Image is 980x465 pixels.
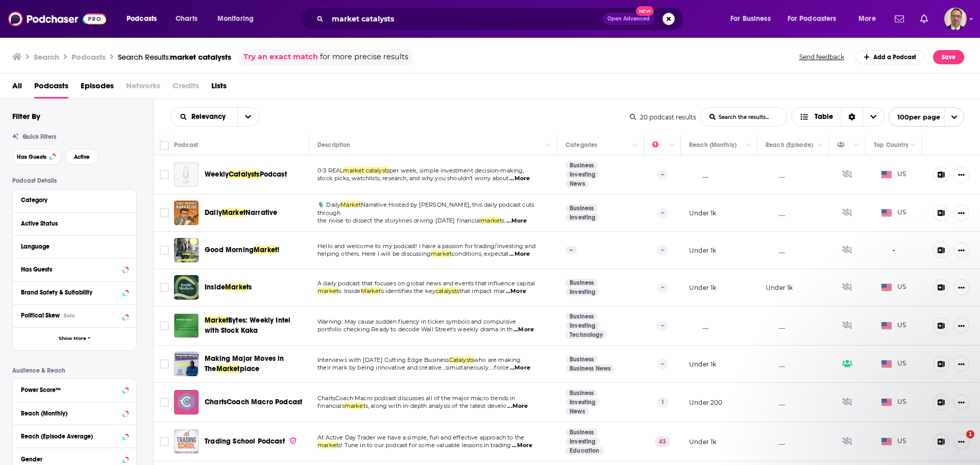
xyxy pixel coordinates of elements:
span: conditions, expectat [452,250,508,257]
button: Column Actions [814,139,826,152]
span: place [240,364,260,373]
span: At Active Day Trader we have a simple, fun and effective approach to the [317,434,524,441]
span: Market [340,201,361,208]
span: 0-3 REAL [317,167,343,174]
span: Quick Filters [22,133,56,140]
span: Podcasts [34,78,68,99]
span: Podcast [260,170,287,179]
h2: Choose View [791,107,885,127]
img: Podchaser - Follow, Share and Rate Podcasts [8,9,106,29]
span: Hello and welcome to my podcast! I have a passion for trading/investing and [317,242,535,250]
button: Active [65,149,99,165]
a: Business [566,428,598,436]
div: Power Score™ [21,386,119,394]
span: More [859,12,876,26]
a: Inside Markets [174,275,199,300]
img: User Profile [944,8,967,30]
button: Show More [13,327,136,350]
span: ! [277,246,279,254]
span: Relevancy [191,113,229,120]
span: the noise to dissect the storylines driving [DATE] financial [317,217,481,224]
button: Has Guests [21,263,128,276]
span: financials [317,402,345,409]
span: Logged in as PercPodcast [944,8,967,30]
a: Try an exact match [243,51,318,63]
span: Show More [59,336,86,341]
span: ...More [510,364,530,372]
span: market [431,250,452,257]
span: ...More [512,442,532,450]
a: Business [566,161,598,169]
span: market catalysts [343,167,389,174]
span: For Business [730,12,771,26]
p: 1 [657,397,669,407]
span: market [317,442,338,449]
button: open menu [889,107,964,127]
span: Table [815,113,833,120]
a: Investing [566,288,600,296]
div: Has Guests [837,139,851,151]
span: per week, simple investment decision-making, [389,167,524,174]
p: -- [657,169,668,180]
p: __ [766,322,785,330]
span: ...More [506,287,526,296]
span: portfolio checking.Ready to decode Wall Street's weekly drama in th [317,326,512,333]
span: Weekly [205,170,229,179]
span: Market [222,208,246,217]
span: For Podcasters [788,12,837,26]
div: Search Results: [118,52,231,62]
span: Podcasts [127,12,157,26]
span: Market [205,316,228,325]
span: their mark by being innovative and creative…simultaneously…..force [317,364,509,371]
div: Reach (Episode) [766,139,813,151]
button: Show More Button [953,242,969,258]
div: Reach (Episode Average) [21,433,119,440]
span: market [345,402,365,409]
span: Open Advanced [607,16,650,21]
button: open menu [210,11,267,27]
span: s. [502,217,505,224]
button: Column Actions [851,139,863,152]
h3: Podcasts [71,52,106,62]
p: __ [766,246,785,255]
p: Under 1k [689,283,716,292]
span: 100 per page [889,109,940,125]
span: US [881,169,906,180]
div: Description [317,139,350,151]
a: Lists [211,78,227,99]
span: Toggle select row [160,359,169,369]
span: Toggle select row [160,283,169,292]
span: Toggle select row [160,398,169,407]
button: Political SkewBeta [21,309,128,322]
span: s, along with in-depth analysis of the latest develo [365,402,507,409]
p: __ [766,437,785,446]
a: Technology [566,331,607,339]
a: Investing [566,322,600,330]
span: - [892,244,895,256]
p: __ [766,360,785,369]
button: Brand Safety & Suitability [21,286,128,299]
button: open menu [170,113,237,120]
a: ChartsCoach Macro Podcast [174,390,199,414]
span: Interviews with [DATE] Cutting Edge Business [317,356,449,363]
button: Reach (Episode Average) [21,429,128,442]
span: All [12,78,22,99]
button: open menu [237,108,259,126]
a: Business [566,204,598,212]
img: Daily Market Narrative [174,201,199,225]
a: DailyMarketNarrative [205,208,277,218]
span: ...More [507,402,528,410]
a: Good Morning Market! [174,238,199,262]
p: __ [689,170,708,179]
p: __ [766,398,785,407]
a: Add a Podcast [855,50,925,64]
button: Open AdvancedNew [603,13,654,25]
button: Column Actions [543,139,555,152]
iframe: Intercom live chat [945,430,970,455]
p: Under 1k [689,360,716,369]
button: Column Actions [629,139,642,152]
span: Good Morning [205,246,254,254]
a: WeeklyCatalystsPodcast [205,169,287,180]
p: -- [657,282,668,292]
